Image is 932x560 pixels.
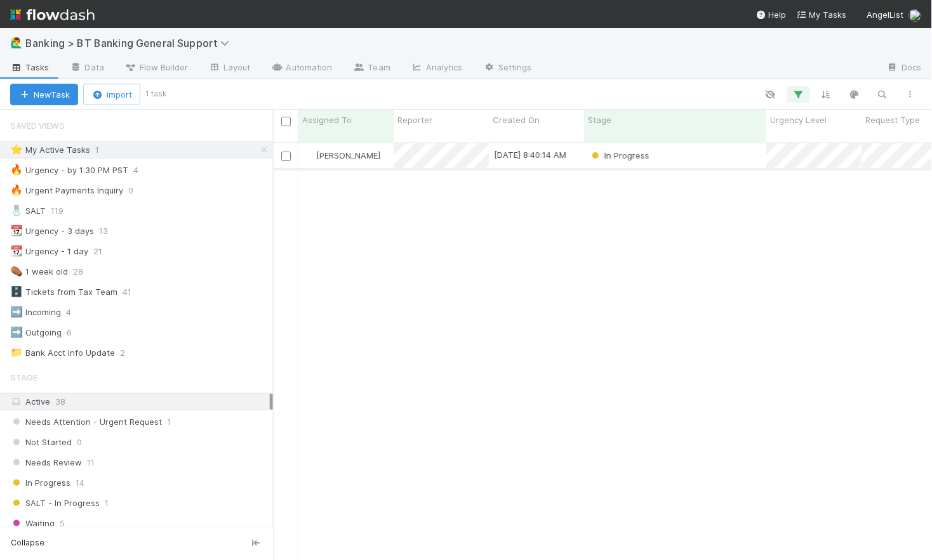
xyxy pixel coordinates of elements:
[589,150,649,160] span: In Progress
[865,114,920,126] span: Request Type
[10,205,23,216] span: 🧂
[473,58,542,79] a: Settings
[10,183,123,199] div: Urgent Payments Inquiry
[10,142,90,158] div: My Active Tasks
[316,150,380,160] span: [PERSON_NAME]
[105,495,109,511] span: 1
[60,516,65,531] span: 5
[95,142,112,158] span: 1
[10,434,72,450] span: Not Started
[10,4,95,25] img: logo-inverted-e16ddd16eac7371096b0.svg
[167,414,171,430] span: 1
[10,185,23,195] span: 🔥
[589,149,649,162] div: In Progress
[10,495,100,511] span: SALT - In Progress
[10,306,23,317] span: ➡️
[281,152,291,161] input: Toggle Row Selected
[87,455,95,471] span: 11
[877,58,932,79] a: Docs
[10,144,23,155] span: ⭐
[99,223,121,239] span: 13
[128,183,146,199] span: 0
[133,162,151,178] span: 4
[10,245,23,256] span: 📆
[10,414,162,430] span: Needs Attention - Urgent Request
[10,325,62,341] div: Outgoing
[494,148,566,161] div: [DATE] 8:40:14 AM
[10,516,55,531] span: Waiting
[120,345,138,361] span: 2
[797,10,847,20] span: My Tasks
[11,538,44,549] span: Collapse
[10,162,128,178] div: Urgency - by 1:30 PM PST
[10,286,23,297] span: 🗄️
[145,88,167,100] small: 1 task
[10,37,23,48] span: 🙋‍♂️
[10,304,61,320] div: Incoming
[198,58,261,79] a: Layout
[124,61,188,74] span: Flow Builder
[493,114,540,126] span: Created On
[10,345,115,361] div: Bank Acct Info Update
[10,475,70,491] span: In Progress
[10,244,88,259] div: Urgency - 1 day
[51,203,76,219] span: 119
[73,264,96,280] span: 28
[114,58,198,79] a: Flow Builder
[10,347,23,358] span: 📁
[10,223,94,239] div: Urgency - 3 days
[756,8,787,21] div: Help
[10,164,23,175] span: 🔥
[76,475,84,491] span: 14
[10,113,65,138] span: Saved Views
[10,284,117,300] div: Tickets from Tax Team
[10,266,23,277] span: ⚰️
[83,84,140,105] button: Import
[867,10,904,20] span: AngelList
[281,117,291,126] input: Toggle All Rows Selected
[10,84,78,105] button: NewTask
[10,327,23,337] span: ➡️
[588,114,611,126] span: Stage
[343,58,401,79] a: Team
[10,455,82,471] span: Needs Review
[401,58,473,79] a: Analytics
[797,8,847,21] a: My Tasks
[93,244,115,259] span: 21
[10,394,270,410] div: Active
[67,325,84,341] span: 6
[77,434,82,450] span: 0
[66,304,84,320] span: 4
[10,365,37,390] span: Stage
[304,150,314,160] img: avatar_eacbd5bb-7590-4455-a9e9-12dcb5674423.png
[261,58,343,79] a: Automation
[770,114,827,126] span: Urgency Level
[10,203,46,219] div: SALT
[397,114,432,126] span: Reporter
[55,396,65,407] span: 38
[10,264,68,280] div: 1 week old
[303,149,380,162] div: [PERSON_NAME]
[909,9,922,22] img: avatar_eacbd5bb-7590-4455-a9e9-12dcb5674423.png
[123,284,144,300] span: 41
[60,58,114,79] a: Data
[302,114,352,126] span: Assigned To
[25,37,236,49] span: Banking > BT Banking General Support
[10,225,23,236] span: 📆
[10,61,50,74] span: Tasks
